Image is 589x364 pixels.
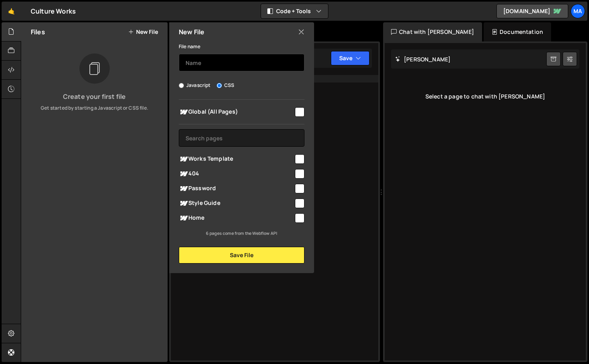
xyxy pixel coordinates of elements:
[571,4,585,18] a: Ma
[179,199,294,208] span: Style Guide
[28,104,161,112] p: Get started by starting a Javascript or CSS file.
[28,93,161,100] h3: Create your first file
[179,129,304,147] input: Search pages
[179,43,200,51] label: File name
[383,22,482,41] div: Chat with [PERSON_NAME]
[31,6,76,16] div: Culture Works
[261,4,328,18] button: Code + Tools
[2,2,21,21] a: 🤙
[331,51,370,65] button: Save
[179,83,184,88] input: Javascript
[179,184,294,193] span: Password
[395,55,451,63] h2: [PERSON_NAME]
[484,22,551,41] div: Documentation
[128,29,158,35] button: New File
[391,81,579,112] div: Select a page to chat with [PERSON_NAME]
[179,169,294,179] span: 404
[496,4,568,18] a: [DOMAIN_NAME]
[179,213,294,223] span: Home
[179,28,204,36] h2: New File
[179,54,304,71] input: Name
[217,81,234,89] label: CSS
[206,230,277,236] small: 6 pages come from the Webflow API
[179,107,294,117] span: Global (All Pages)
[217,83,222,88] input: CSS
[179,81,211,89] label: Javascript
[31,28,45,36] h2: Files
[179,154,294,164] span: Works Template
[179,247,304,264] button: Save File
